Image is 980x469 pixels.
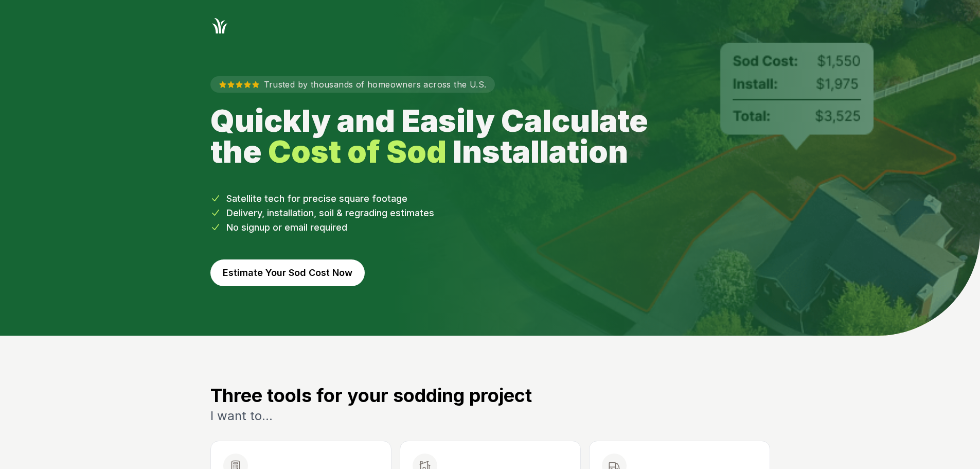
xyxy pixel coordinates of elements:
h3: Three tools for your sodding project [210,385,770,406]
li: Delivery, installation, soil & regrading [210,206,770,220]
li: Satellite tech for precise square footage [210,192,770,206]
strong: Cost of Sod [268,133,447,170]
span: estimates [390,207,434,218]
h1: Quickly and Easily Calculate the Installation [210,105,671,167]
li: No signup or email required [210,220,770,235]
p: Trusted by thousands of homeowners across the U.S. [210,76,495,93]
button: Estimate Your Sod Cost Now [210,259,365,286]
p: I want to... [210,408,770,424]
